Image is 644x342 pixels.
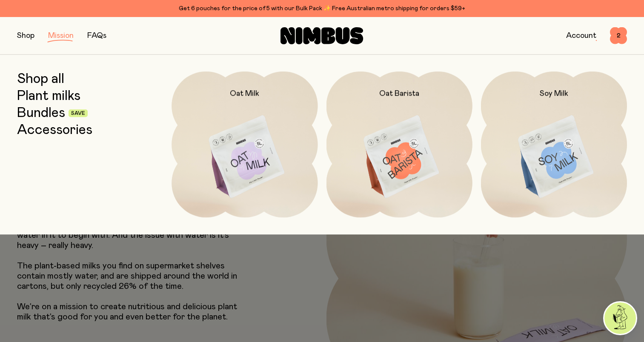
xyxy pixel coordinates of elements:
a: FAQs [87,32,106,40]
h2: Oat Milk [230,88,259,99]
a: Bundles [17,105,65,121]
a: Oat Milk [172,71,318,217]
a: Mission [48,32,74,40]
h2: Oat Barista [379,88,419,99]
img: agent [604,302,636,334]
a: Account [566,32,596,40]
div: Get 6 pouches for the price of 5 with our Bulk Pack ✨ Free Australian metro shipping for orders $59+ [17,3,627,14]
a: Accessories [17,123,92,138]
a: Oat Barista [326,71,472,217]
a: Soy Milk [481,71,627,217]
h2: Soy Milk [540,88,568,99]
button: 2 [610,27,627,44]
span: Save [71,111,85,116]
a: Plant milks [17,88,80,104]
a: Shop all [17,71,64,87]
